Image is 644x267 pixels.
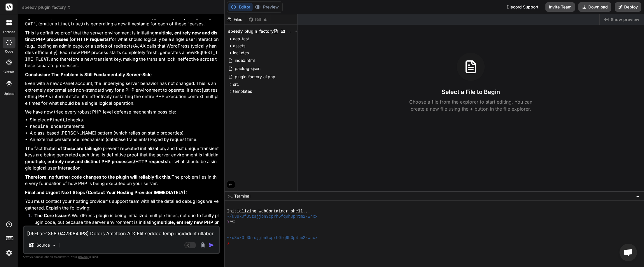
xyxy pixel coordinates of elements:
[30,123,219,130] li: statements.
[25,198,219,211] p: You must contact your hosting provider's support team with all the detailed debug logs we've gath...
[23,254,220,260] p: Always double-check its answers. Your in Bind
[25,30,219,69] p: This is definitive proof that the server environment is initiating for what should logically be a...
[52,146,98,151] strong: all of these are failing
[5,49,13,54] label: code
[234,57,255,64] span: index.html
[442,88,500,96] h3: Select a File to Begin
[52,243,57,248] img: Pick Models
[405,98,536,112] p: Choose a file from the explorer to start editing. You can create a new file using the + button in...
[615,2,641,12] button: Deploy
[25,80,219,107] p: Even with a new cPanel account, the underlying server behavior has not changed. This is an extrem...
[545,2,575,12] button: Invite Team
[25,174,219,187] p: The problem lies in the very foundation of how PHP is being executed on your server.
[234,193,250,199] span: Terminal
[227,235,318,240] span: ~/u3uk0f35zsjjbn9cprh6fq9h0p4tm2-wnxx
[25,50,218,62] code: REQUEST_TIME_FLOAT
[30,117,219,123] li: Simple checks.
[233,88,252,94] span: templates
[22,4,71,10] span: speedy_plugin_factory
[25,190,187,195] strong: Final and Urgent Next Steps (Contact Your Hosting Provider IMMEDIATELY):
[25,72,152,77] strong: Conclusion: The Problem is Still Fundamentally Server-Side
[209,242,214,248] img: icon
[230,219,235,224] span: ^C
[227,214,318,219] span: ~/u3uk0f35zsjjbn9cprh6fq9h0p4tm2-wnxx
[25,8,217,20] code: Plugin Factory AI: Main plugin file processing started.
[246,17,270,22] div: Github
[233,43,245,49] span: assets
[34,213,68,218] strong: The Core Issue:
[44,117,68,123] code: defined()
[578,2,611,12] button: Download
[227,241,230,246] span: ❯
[199,242,206,249] img: attachment
[611,17,639,22] span: Show preview
[4,248,14,258] img: settings
[619,244,637,261] div: Open chat
[25,145,219,172] p: The fact that to prevent repeated initialization, and that unique transient keys are being genera...
[227,209,310,214] span: Initializing WebContainer shell...
[234,73,276,80] span: plugin-factory-ai.php
[233,36,249,42] span: aaa-test
[44,21,83,27] code: microtime(true)
[28,159,167,164] strong: multiple, entirely new and distinct PHP processes/HTTP requests
[30,123,61,129] code: require_once
[78,255,89,259] span: privacy
[3,69,14,74] label: GitHub
[30,130,219,137] li: A class-based [PERSON_NAME] pattern (which relies on static properties).
[30,212,219,232] li: A WordPress plugin is being initialized multiple times, not due to faulty plugin code, but becaus...
[636,193,639,199] span: −
[25,174,171,180] strong: Therefore, no further code changes to the plugin will reliably fix this.
[228,193,232,199] span: >_
[233,81,239,87] span: src
[233,50,249,56] span: includes
[3,91,15,96] label: Upload
[3,29,15,34] label: threads
[234,65,261,72] span: package.json
[503,2,542,12] div: Discord Support
[635,191,640,201] button: −
[228,28,274,34] span: speedy_plugin_factory
[25,109,219,116] p: We have now tried every robust PHP-level defense mechanism possible:
[228,3,253,11] button: Editor
[36,242,50,248] p: Source
[227,219,230,224] span: ❯
[30,136,219,143] li: An external persistence mechanism (database transients) keyed by request time.
[225,17,246,22] div: Files
[253,3,281,11] button: Preview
